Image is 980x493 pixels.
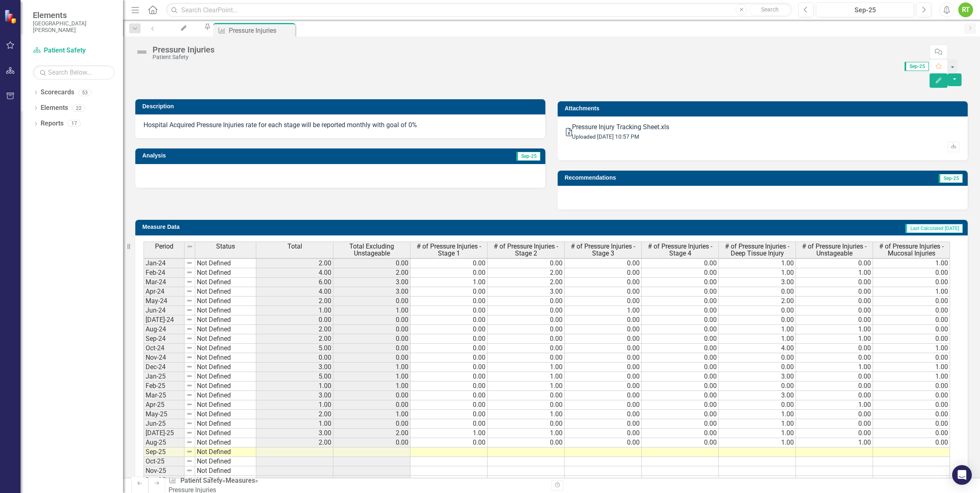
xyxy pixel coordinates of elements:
td: 0.00 [796,306,873,315]
td: 0.00 [410,287,488,297]
td: 1.00 [719,410,796,419]
td: 1.00 [256,419,333,429]
span: Search [761,6,779,13]
td: 0.00 [565,363,642,372]
td: Not Defined [195,429,256,438]
span: Sep-25 [516,152,540,161]
td: 0.00 [796,429,873,438]
div: Pressure Injury Tracking Sheet.xls [572,123,669,132]
td: 0.00 [796,372,873,381]
td: Not Defined [195,391,256,400]
td: 0.00 [873,278,950,287]
td: Dec-25 [144,476,185,485]
td: 0.00 [873,438,950,447]
td: 3.00 [719,391,796,400]
span: Status [216,243,235,250]
td: Not Defined [195,315,256,325]
td: 0.00 [565,315,642,325]
img: ClearPoint Strategy [4,9,18,24]
td: 5.00 [256,344,333,353]
td: May-24 [144,297,185,306]
span: # of Pressure Injuries - Stage 3 [566,243,640,257]
td: 1.00 [565,306,642,315]
td: 0.00 [642,429,719,438]
td: Not Defined [195,353,256,363]
td: 1.00 [719,258,796,268]
td: 0.00 [873,429,950,438]
td: 3.00 [256,363,333,372]
td: Jan-25 [144,372,185,381]
td: 1.00 [873,372,950,381]
td: Jan-24 [144,258,185,268]
img: 8DAGhfEEPCf229AAAAAElFTkSuQmCC [186,307,193,313]
td: Oct-25 [144,457,185,466]
td: Nov-24 [144,353,185,363]
td: 0.00 [796,353,873,363]
a: My Updates [161,23,203,33]
td: 0.00 [333,258,410,268]
td: 0.00 [565,381,642,391]
span: Elements [33,10,115,20]
td: 0.00 [333,334,410,344]
td: 0.00 [410,344,488,353]
td: Not Defined [195,278,256,287]
td: Not Defined [195,457,256,466]
span: # of Pressure Injuries - Stage 1 [412,243,485,257]
td: 0.00 [410,381,488,391]
td: 1.00 [719,438,796,447]
img: 8DAGhfEEPCf229AAAAAElFTkSuQmCC [186,439,193,445]
td: 0.00 [873,306,950,315]
td: 3.00 [333,287,410,297]
td: 0.00 [488,400,565,410]
td: 1.00 [873,363,950,372]
h3: Analysis [142,153,336,159]
h3: Recommendations [565,175,833,181]
td: 3.00 [488,287,565,297]
td: 0.00 [796,287,873,297]
td: 3.00 [256,391,333,400]
td: 2.00 [256,258,333,268]
a: Scorecards [41,88,74,97]
td: Not Defined [195,476,256,485]
td: 0.00 [642,410,719,419]
td: 5.00 [256,372,333,381]
td: 0.00 [488,297,565,306]
img: 8DAGhfEEPCf229AAAAAElFTkSuQmCC [186,420,193,427]
td: 0.00 [333,400,410,410]
td: 0.00 [565,325,642,334]
button: Sep-25 [816,2,914,17]
td: Not Defined [195,297,256,306]
img: 8DAGhfEEPCf229AAAAAElFTkSuQmCC [186,458,193,464]
td: 1.00 [410,429,488,438]
div: Open Intercom Messenger [952,465,972,485]
h3: Measure Data [142,224,463,230]
td: 0.00 [333,419,410,429]
td: 1.00 [256,306,333,315]
td: 0.00 [642,278,719,287]
td: 0.00 [796,258,873,268]
td: 0.00 [719,400,796,410]
td: 1.00 [873,258,950,268]
td: Not Defined [195,372,256,381]
td: Feb-25 [144,381,185,391]
td: 0.00 [642,419,719,429]
input: Search Below... [33,65,115,80]
td: 0.00 [642,287,719,297]
a: Reports [41,119,64,128]
td: Dec-24 [144,363,185,372]
img: Not Defined [135,46,148,59]
td: 3.00 [719,278,796,287]
td: 0.00 [873,353,950,363]
td: [DATE]-25 [144,429,185,438]
td: 2.00 [256,325,333,334]
td: 0.00 [719,363,796,372]
td: 0.00 [796,381,873,391]
td: 0.00 [333,353,410,363]
p: Hospital Acquired Pressure Injuries rate for each stage will be reported monthly with goal of 0% [144,121,537,130]
img: 8DAGhfEEPCf229AAAAAElFTkSuQmCC [186,316,193,323]
td: Not Defined [195,334,256,344]
td: 0.00 [796,344,873,353]
td: 0.00 [642,372,719,381]
td: 1.00 [719,268,796,278]
td: 0.00 [488,315,565,325]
